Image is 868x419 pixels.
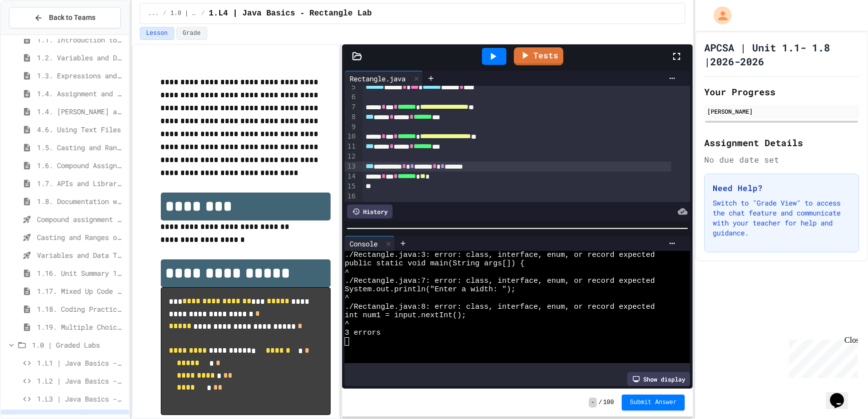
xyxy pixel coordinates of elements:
[345,162,357,172] div: 13
[37,232,125,242] span: Casting and Ranges of variables - Quiz
[4,4,69,63] div: Chat with us now!Close
[345,92,357,102] div: 6
[345,294,349,302] span: ^
[345,182,357,192] div: 15
[603,399,614,407] span: 100
[345,73,411,84] div: Rectangle.java
[345,71,423,86] div: Rectangle.java
[37,268,125,278] span: 1.16. Unit Summary 1a (1.1-1.6)
[704,40,859,68] h1: APCSA | Unit 1.1- 1.8 |2026-2026
[704,85,859,99] h2: Your Progress
[37,286,125,296] span: 1.17. Mixed Up Code Practice 1.1-1.6
[627,372,690,386] div: Show display
[163,9,166,17] span: /
[345,268,349,277] span: ^
[9,7,121,28] button: Back to Teams
[347,205,393,218] div: History
[345,329,381,337] span: 3 errors
[209,7,372,19] span: 1.L4 | Java Basics - Rectangle Lab
[37,196,125,207] span: 1.8. Documentation with Comments and Preconditions
[345,152,357,162] div: 12
[514,47,563,65] a: Tests
[345,238,383,249] div: Console
[170,9,197,17] span: 1.0 | Graded Labs
[37,250,125,260] span: Variables and Data Types - Quiz
[37,142,125,153] span: 1.5. Casting and Ranges of Values
[622,395,685,411] button: Submit Answer
[37,34,125,45] span: 1.1. Introduction to Algorithms, Programming, and Compilers
[345,311,466,320] span: int num1 = input.nextInt();
[49,12,95,23] span: Back to Teams
[37,106,125,117] span: 1.4. [PERSON_NAME] and User Input
[140,27,174,40] button: Lesson
[345,277,655,285] span: ./Rectangle.java:7: error: class, interface, enum, or record expected
[37,52,125,63] span: 1.2. Variables and Data Types
[345,82,357,92] div: 5
[704,154,859,166] div: No due date set
[630,399,677,407] span: Submit Answer
[37,358,125,368] span: 1.L1 | Java Basics - Fish Lab
[826,379,858,409] iframe: chat widget
[345,285,515,294] span: System.out.println("Enter a width: ");
[713,182,851,194] h3: Need Help?
[345,142,357,152] div: 11
[37,394,125,404] span: 1.L3 | Java Basics - Printing Code Lab
[345,132,357,142] div: 10
[704,136,859,150] h2: Assignment Details
[37,214,125,224] span: Compound assignment operators - Quiz
[345,251,655,259] span: ./Rectangle.java:3: error: class, interface, enum, or record expected
[703,4,734,27] div: My Account
[599,399,602,407] span: /
[345,122,357,132] div: 9
[201,9,205,17] span: /
[345,236,395,251] div: Console
[785,336,858,378] iframe: chat widget
[37,322,125,332] span: 1.19. Multiple Choice Exercises for Unit 1a (1.1-1.6)
[148,9,159,17] span: ...
[707,107,856,116] div: [PERSON_NAME]
[37,124,125,135] span: 4.6. Using Text Files
[589,398,596,408] span: -
[37,304,125,314] span: 1.18. Coding Practice 1a (1.1-1.6)
[32,340,125,350] span: 1.0 | Graded Labs
[345,259,524,268] span: public static void main(String args[]) {
[37,178,125,189] span: 1.7. APIs and Libraries
[345,320,349,328] span: ^
[345,303,655,311] span: ./Rectangle.java:8: error: class, interface, enum, or record expected
[345,192,357,202] div: 16
[37,160,125,171] span: 1.6. Compound Assignment Operators
[345,102,357,112] div: 7
[176,27,207,40] button: Grade
[37,376,125,386] span: 1.L2 | Java Basics - Paragraphs Lab
[345,172,357,182] div: 14
[345,112,357,122] div: 8
[37,70,125,81] span: 1.3. Expressions and Output [New]
[37,88,125,99] span: 1.4. Assignment and Input
[713,198,851,238] p: Switch to "Grade View" to access the chat feature and communicate with your teacher for help and ...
